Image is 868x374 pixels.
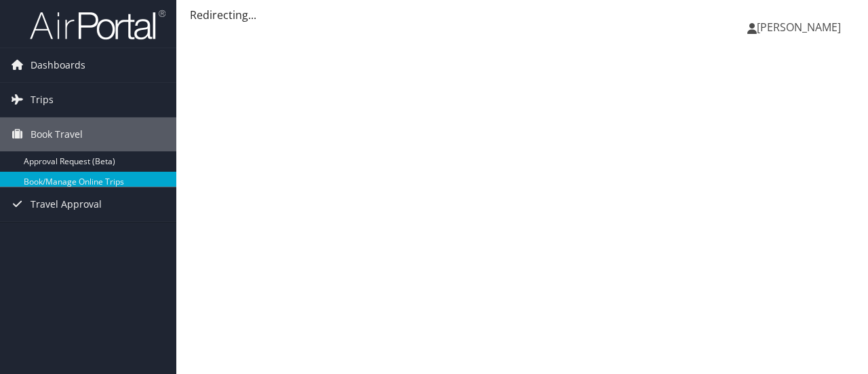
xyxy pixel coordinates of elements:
div: Redirecting... [190,7,854,23]
span: Trips [31,83,54,117]
span: Travel Approval [31,187,102,221]
span: Book Travel [31,117,83,151]
span: [PERSON_NAME] [757,20,841,35]
img: airportal-logo.png [30,9,165,41]
a: [PERSON_NAME] [747,7,854,48]
span: Dashboards [31,48,85,82]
